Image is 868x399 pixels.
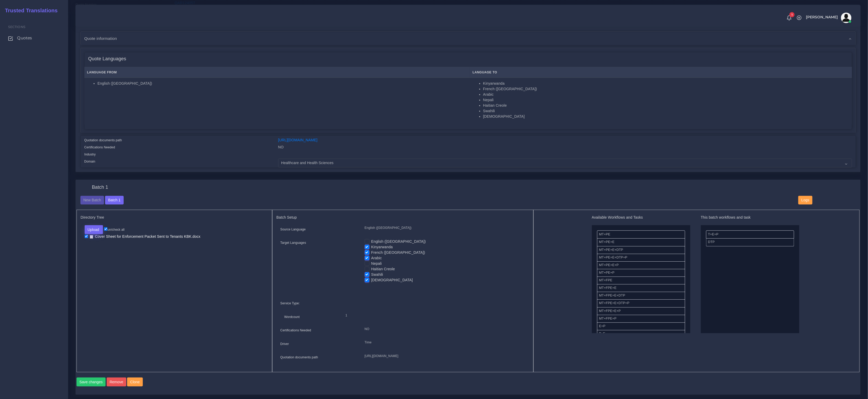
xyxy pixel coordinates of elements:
[280,342,289,346] label: Driver
[280,227,306,232] label: Source Language
[280,301,300,306] label: Service Type:
[371,261,382,266] label: Nepali
[483,103,849,108] li: Haitian Creole
[801,198,809,202] span: Logs
[84,67,470,78] th: Language From
[1,7,58,14] h2: Trusted Translations
[84,138,122,143] label: Quotation documents path
[278,138,318,142] a: [URL][DOMAIN_NAME]
[483,114,849,119] li: [DEMOGRAPHIC_DATA]
[803,13,853,23] a: [PERSON_NAME]avatar
[371,255,382,261] label: Arabic
[17,35,32,41] span: Quotes
[785,15,794,21] a: 1
[105,196,123,205] button: Batch 1
[371,244,393,250] label: Kinyarwanda
[276,215,529,220] h5: Batch Setup
[280,240,306,245] label: Target Languages
[81,32,856,45] div: Quote information
[284,315,300,319] label: Wordcount
[88,234,203,239] a: Cover Sheet for Enforcement Packet Sent to Tenants KBK.docx
[97,81,467,86] li: English ([GEOGRAPHIC_DATA])
[84,35,117,41] span: Quote information
[107,378,127,386] a: Remove
[280,355,318,360] label: Quotation documents path
[592,215,690,220] h5: Available Workflows and Tasks
[597,246,685,254] li: MT+PE+E+DTP
[80,196,104,205] button: New Batch
[8,25,25,29] span: Sections
[371,239,426,244] label: English ([GEOGRAPHIC_DATA])
[597,261,685,269] li: MT+PE+E+P
[597,284,685,292] li: MT+FPE+E
[274,144,856,152] div: NO
[365,225,525,231] p: English ([GEOGRAPHIC_DATA])
[371,277,413,283] label: [DEMOGRAPHIC_DATA]
[84,159,95,164] label: Domain
[127,378,143,386] button: Clone
[483,92,849,97] li: Arabic
[483,86,849,92] li: French ([GEOGRAPHIC_DATA])
[80,198,104,202] a: New Batch
[841,13,851,23] img: avatar
[105,198,123,202] a: Batch 1
[597,307,685,315] li: MT+FPE+E+P
[4,33,64,44] a: Quotes
[365,326,525,332] p: NO
[597,299,685,307] li: MT+FPE+E+DTP+P
[127,378,144,386] a: Clone
[104,227,107,231] input: un/check all
[77,378,106,386] button: Save changes
[597,230,685,239] li: MT+PE
[706,230,794,239] li: T+E+P
[81,215,268,220] h5: Directory Tree
[85,225,103,234] button: Upload
[483,97,849,103] li: Nepali
[365,340,525,345] p: Time
[597,238,685,246] li: MT+PE+E
[84,152,96,157] label: Industry
[1,6,58,15] a: Trusted Translations
[346,313,521,318] p: 1
[597,292,685,300] li: MT+FPE+E+DTP
[483,81,849,86] li: Kinyarwanda
[701,215,799,220] h5: This batch workflows and task
[371,250,425,255] label: French ([GEOGRAPHIC_DATA])
[706,238,794,246] li: DTP
[806,15,838,19] span: [PERSON_NAME]
[280,328,311,333] label: Certifications Needed
[597,322,685,330] li: E+P
[597,277,685,284] li: MT+FPE
[597,269,685,277] li: MT+PE+P
[107,378,126,386] button: Remove
[88,56,126,62] h4: Quote Languages
[371,272,383,277] label: Swahili
[789,12,795,17] span: 1
[371,266,395,272] label: Haitian Creole
[597,330,685,338] li: T+E
[104,227,124,232] label: un/check all
[597,254,685,262] li: MT+PE+E+DTP+P
[365,353,525,359] p: [URL][DOMAIN_NAME]
[798,196,812,205] button: Logs
[84,145,115,150] label: Certifications Needed
[92,185,108,190] h4: Batch 1
[470,67,852,78] th: Language To
[483,108,849,114] li: Swahili
[597,315,685,323] li: MT+FPE+P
